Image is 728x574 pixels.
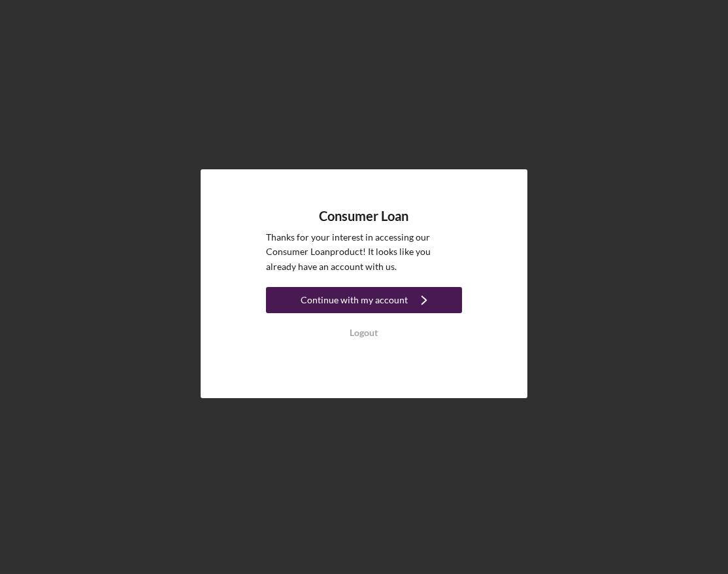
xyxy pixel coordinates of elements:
div: Continue with my account [301,287,408,313]
p: Thanks for your interest in accessing our Consumer Loan product! It looks like you already have a... [266,230,462,274]
div: Logout [350,320,378,346]
a: Continue with my account [266,287,462,316]
h4: Consumer Loan [320,209,409,224]
button: Continue with my account [266,287,462,313]
button: Logout [266,320,462,346]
